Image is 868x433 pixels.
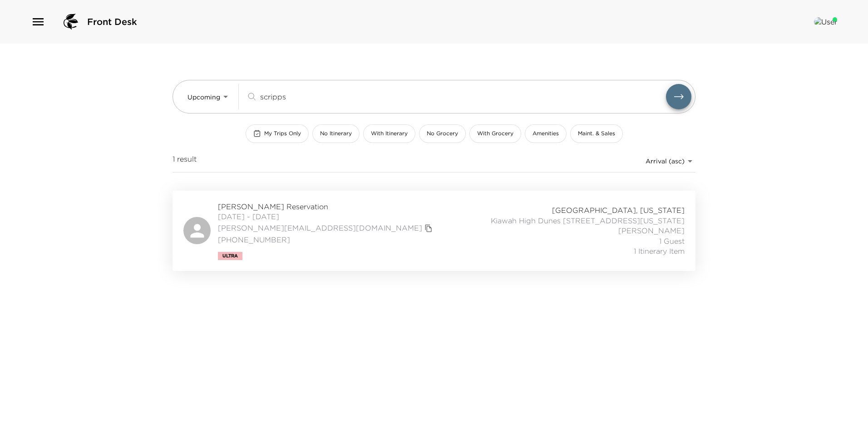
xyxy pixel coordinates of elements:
[525,124,567,143] button: Amenities
[260,91,666,102] input: Search by traveler, residence, or concierge
[659,236,685,246] span: 1 Guest
[87,15,137,28] span: Front Desk
[218,202,435,212] span: [PERSON_NAME] Reservation
[533,130,559,138] span: Amenities
[173,191,695,271] a: [PERSON_NAME] Reservation[DATE] - [DATE][PERSON_NAME][EMAIL_ADDRESS][DOMAIN_NAME]copy primary mem...
[427,130,458,138] span: No Grocery
[469,124,521,143] button: With Grocery
[173,154,197,168] span: 1 result
[320,130,352,138] span: No Itinerary
[363,124,415,143] button: With Itinerary
[570,124,623,143] button: Maint. & Sales
[491,216,685,226] span: Kiawah High Dunes [STREET_ADDRESS][US_STATE]
[477,130,513,138] span: With Grocery
[222,253,238,259] span: Ultra
[634,246,685,256] span: 1 Itinerary Item
[419,124,466,143] button: No Grocery
[246,124,309,143] button: My Trips Only
[814,17,837,26] img: User
[552,205,685,215] span: [GEOGRAPHIC_DATA], [US_STATE]
[218,212,435,221] span: [DATE] - [DATE]
[646,157,685,165] span: Arrival (asc)
[218,223,422,233] a: [PERSON_NAME][EMAIL_ADDRESS][DOMAIN_NAME]
[618,226,685,236] span: [PERSON_NAME]
[422,222,435,235] button: copy primary member email
[578,130,615,138] span: Maint. & Sales
[312,124,360,143] button: No Itinerary
[264,130,301,138] span: My Trips Only
[371,130,408,138] span: With Itinerary
[187,93,220,101] span: Upcoming
[60,11,82,33] img: logo
[218,235,435,245] span: [PHONE_NUMBER]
